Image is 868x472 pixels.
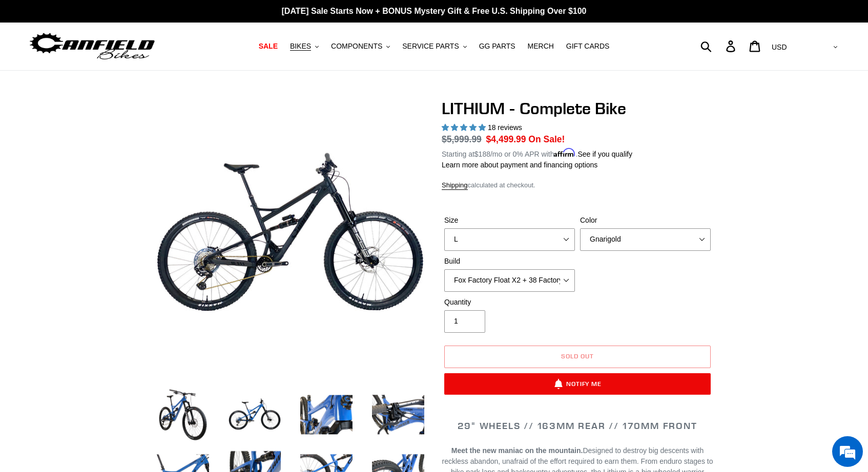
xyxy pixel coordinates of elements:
[397,39,471,53] button: SERVICE PARTS
[444,346,711,368] button: Sold out
[155,387,211,443] img: Load image into Gallery viewer, LITHIUM - Complete Bike
[259,42,278,51] span: SALE
[442,134,482,144] span: $5,999.99
[458,420,697,432] span: 29" WHEELS // 163mm REAR // 170mm FRONT
[442,146,632,160] p: Starting at /mo or 0% APR with .
[523,39,559,53] a: MERCH
[528,42,554,51] span: MERCH
[298,387,355,443] img: Load image into Gallery viewer, LITHIUM - Complete Bike
[285,39,324,53] button: BIKES
[326,39,395,53] button: COMPONENTS
[479,42,515,51] span: GG PARTS
[370,387,426,443] img: Load image into Gallery viewer, LITHIUM - Complete Bike
[451,446,583,455] b: Meet the new maniac on the mountain.
[577,150,632,158] a: See if you qualify - Learn more about Affirm Financing (opens in modal)
[290,42,311,51] span: BIKES
[444,297,575,308] label: Quantity
[566,42,610,51] span: GIFT CARDS
[488,123,522,132] span: 18 reviews
[442,161,597,169] a: Learn more about payment and financing options
[442,99,713,118] h1: LITHIUM - Complete Bike
[402,42,459,51] span: SERVICE PARTS
[561,352,594,360] span: Sold out
[444,373,711,395] button: Notify Me
[331,42,382,51] span: COMPONENTS
[580,215,711,226] label: Color
[226,387,283,443] img: Load image into Gallery viewer, LITHIUM - Complete Bike
[254,39,283,53] a: SALE
[561,39,615,53] a: GIFT CARDS
[554,148,575,157] span: Affirm
[474,39,521,53] a: GG PARTS
[474,150,490,158] span: $188
[28,30,156,62] img: Canfield Bikes
[528,133,565,146] span: On Sale!
[706,35,732,57] input: Search
[442,180,713,190] div: calculated at checkout.
[444,256,575,267] label: Build
[486,134,526,144] span: $4,499.99
[444,215,575,226] label: Size
[442,181,468,190] a: Shipping
[442,123,488,132] span: 5.00 stars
